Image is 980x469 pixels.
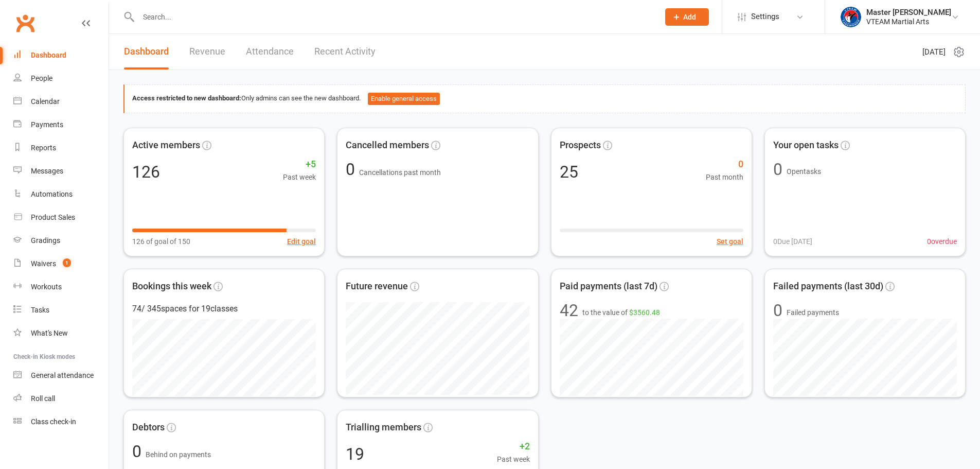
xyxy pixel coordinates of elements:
[346,446,364,462] div: 19
[13,67,109,90] a: People
[31,120,63,129] div: Payments
[13,275,109,299] a: Workouts
[132,302,316,316] div: 74 / 345 spaces for 19 classes
[841,7,861,27] img: thumb_image1628552580.png
[287,236,316,247] button: Edit goal
[31,306,49,314] div: Tasks
[773,279,883,294] span: Failed payments (last 30d)
[922,46,946,58] span: [DATE]
[31,394,55,403] div: Roll call
[629,308,660,317] span: $3560.48
[31,167,63,175] div: Messages
[560,279,657,294] span: Paid payments (last 7d)
[497,454,530,465] span: Past week
[31,144,56,152] div: Reports
[31,283,62,291] div: Workouts
[665,8,709,26] button: Add
[751,5,779,28] span: Settings
[314,34,376,70] a: Recent Activity
[13,299,109,322] a: Tasks
[773,161,782,178] div: 0
[246,34,294,70] a: Attendance
[31,190,73,198] div: Automations
[866,8,951,17] div: Master [PERSON_NAME]
[13,206,109,229] a: Product Sales
[346,420,421,435] span: Trialling members
[13,229,109,252] a: Gradings
[359,168,441,177] span: Cancellations past month
[13,364,109,387] a: General attendance kiosk mode
[13,252,109,275] a: Waivers 1
[63,258,71,267] span: 1
[13,44,109,67] a: Dashboard
[31,51,66,59] div: Dashboard
[683,13,696,21] span: Add
[31,97,60,106] div: Calendar
[31,418,76,426] div: Class check-in
[132,138,200,153] span: Active members
[773,302,782,319] div: 0
[706,157,743,172] span: 0
[866,17,951,26] div: VTEAM Martial Arts
[346,279,408,294] span: Future revenue
[132,164,160,180] div: 126
[132,93,957,105] div: Only admins can see the new dashboard.
[31,213,75,221] div: Product Sales
[13,90,109,113] a: Calendar
[135,10,652,24] input: Search...
[13,113,109,136] a: Payments
[31,236,60,245] div: Gradings
[13,160,109,183] a: Messages
[773,138,839,153] span: Your open tasks
[560,138,601,153] span: Prospects
[13,410,109,433] a: Class kiosk mode
[31,329,68,337] div: What's New
[132,236,190,247] span: 126 of goal of 150
[13,183,109,206] a: Automations
[560,164,578,180] div: 25
[787,307,839,318] span: Failed payments
[132,279,211,294] span: Bookings this week
[717,236,743,247] button: Set goal
[497,439,530,454] span: +2
[582,307,660,318] span: to the value of
[12,10,38,36] a: Clubworx
[283,171,316,183] span: Past week
[31,371,94,379] div: General attendance
[124,34,169,70] a: Dashboard
[13,387,109,410] a: Roll call
[283,157,316,172] span: +5
[346,138,429,153] span: Cancelled members
[13,136,109,160] a: Reports
[927,236,957,247] span: 0 overdue
[368,93,440,105] button: Enable general access
[189,34,225,70] a: Revenue
[706,171,743,183] span: Past month
[346,160,359,179] span: 0
[787,167,821,176] span: Open tasks
[132,420,165,435] span: Debtors
[146,450,211,459] span: Behind on payments
[13,322,109,345] a: What's New
[773,236,812,247] span: 0 Due [DATE]
[31,74,52,82] div: People
[31,259,56,268] div: Waivers
[132,442,146,461] span: 0
[560,302,578,319] div: 42
[132,94,241,102] strong: Access restricted to new dashboard:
